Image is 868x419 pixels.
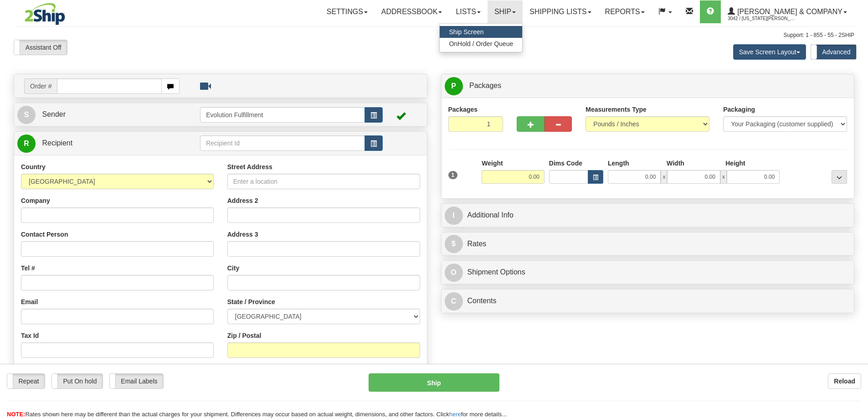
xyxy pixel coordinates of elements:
button: Save Screen Layout [733,44,806,60]
a: OnHold / Order Queue [440,38,522,50]
iframe: chat widget [847,163,867,256]
a: CContents [445,292,851,310]
label: Address 2 [227,196,258,205]
label: Measurements Type [586,105,647,114]
a: Addressbook [375,0,449,23]
a: S Sender [17,105,200,124]
span: Packages [469,82,501,89]
span: C [445,292,463,310]
label: Assistant Off [14,40,67,55]
span: R [17,134,36,153]
label: State / Province [227,297,275,306]
span: x [720,170,727,184]
img: logo3042.jpg [14,2,76,26]
span: Recipient [42,139,72,147]
a: Reports [598,0,652,23]
span: Ship Screen [449,28,483,36]
label: Length [608,159,629,168]
input: Enter a location [227,174,420,189]
input: Sender Id [200,107,365,123]
label: Contact Person [21,230,68,239]
div: Support: 1 - 855 - 55 - 2SHIP [14,31,854,39]
label: Dims Code [549,159,582,168]
a: Lists [449,0,487,23]
b: Reload [834,378,855,385]
span: [PERSON_NAME] & Company [735,8,842,16]
span: P [445,77,463,95]
label: Country [21,162,46,171]
span: O [445,264,463,282]
span: Sender [42,110,66,118]
label: Width [667,159,684,168]
a: OShipment Options [445,263,851,282]
a: P Packages [445,77,851,95]
a: $Rates [445,235,851,253]
label: Email Labels [110,374,163,388]
button: Reload [828,373,861,389]
label: Street Address [227,162,272,171]
button: Ship [369,373,499,392]
label: Tax Id [21,331,39,340]
span: 3042 / [US_STATE][PERSON_NAME] [728,14,796,23]
a: Ship Screen [440,26,522,38]
a: [PERSON_NAME] & Company 3042 / [US_STATE][PERSON_NAME] [721,0,854,23]
a: IAdditional Info [445,206,851,225]
a: Ship [488,0,523,23]
a: R Recipient [17,134,180,153]
label: Email [21,297,38,306]
label: Address 3 [227,230,258,239]
label: Packaging [723,105,755,114]
label: Weight [482,159,503,168]
a: Settings [320,0,375,23]
span: $ [445,235,463,253]
a: here [449,411,461,418]
label: Repeat [7,374,45,388]
label: Advanced [811,45,856,59]
label: Tel # [21,264,35,273]
label: City [227,264,239,273]
span: 1 [448,171,458,179]
label: Company [21,196,50,205]
label: Packages [448,105,478,114]
label: Put On hold [52,374,103,388]
span: Order # [24,78,57,94]
span: NOTE: [7,411,25,418]
span: OnHold / Order Queue [449,40,513,47]
div: ... [832,170,847,184]
input: Recipient Id [200,135,365,151]
span: S [17,106,36,124]
label: Zip / Postal [227,331,262,340]
span: I [445,207,463,225]
a: Shipping lists [523,0,598,23]
span: x [661,170,667,184]
label: Height [725,159,745,168]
